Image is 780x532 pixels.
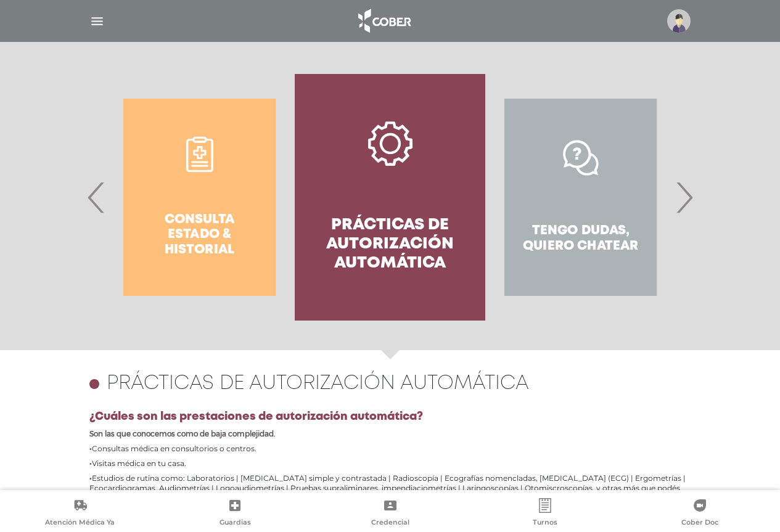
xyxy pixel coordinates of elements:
[672,164,696,231] span: Next
[89,473,691,503] li: Estudios de rutina como: Laboratorios | [MEDICAL_DATA] simple y contrastada | Radioscopía | Ecogr...
[623,498,778,530] a: Cober Doc
[2,498,157,530] a: Atención Médica Ya
[89,14,105,29] img: Cober_menu-lines-white.svg
[89,459,691,469] li: Visitas médica en tu casa.
[107,372,529,396] h4: Prácticas de autorización automática
[89,444,691,454] li: Consultas médica en consultorios o centros.
[220,518,251,529] span: Guardias
[351,6,416,36] img: logo_cober_home-white.png
[467,498,622,530] a: Turnos
[295,74,485,321] a: Prácticas de autorización automática
[84,164,109,231] span: Previous
[89,429,275,438] b: Son las que conocemos como de baja complejidad.
[667,9,691,33] img: profile-placeholder.svg
[313,498,467,530] a: Credencial
[371,518,409,529] span: Credencial
[157,498,312,530] a: Guardias
[681,518,718,529] span: Cober Doc
[533,518,557,529] span: Turnos
[45,518,115,529] span: Atención Médica Ya
[317,216,463,274] h4: Prácticas de autorización automática
[89,411,691,424] h4: ¿Cuáles son las prestaciones de autorización automática?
